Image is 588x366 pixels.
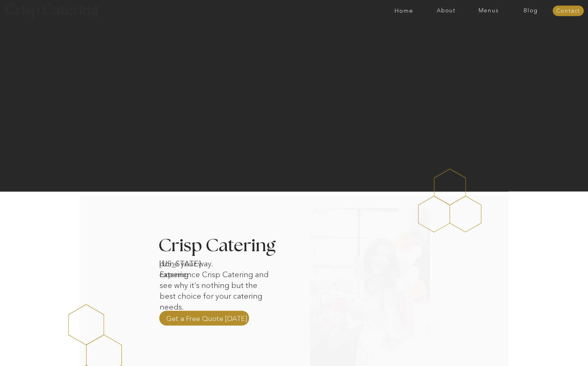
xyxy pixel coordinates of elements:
[510,8,552,14] a: Blog
[425,8,467,14] a: About
[160,258,272,297] p: done your way. Experience Crisp Catering and see why it’s nothing but the best choice for your ca...
[553,8,584,14] a: Contact
[383,8,425,14] a: Home
[166,314,247,323] a: Get a Free Quote [DATE]
[158,237,291,255] h3: Crisp Catering
[159,258,223,266] h1: [US_STATE] catering
[467,8,510,14] a: Menus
